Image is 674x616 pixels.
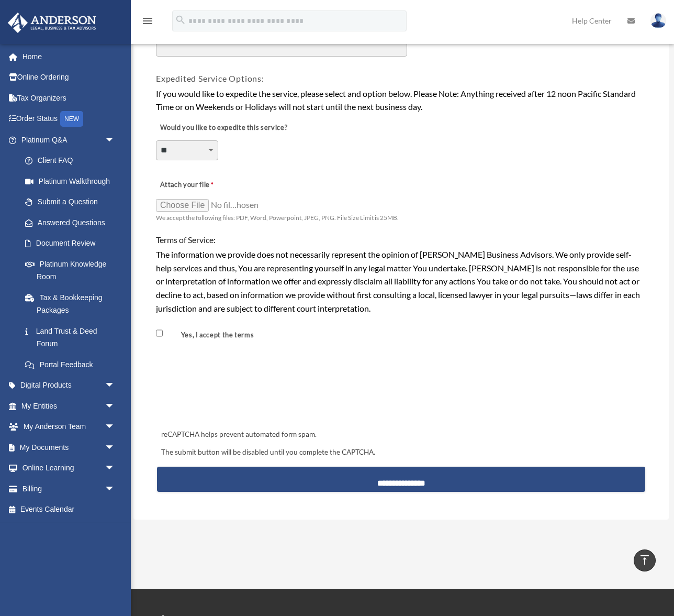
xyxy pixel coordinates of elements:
span: arrow_drop_down [105,375,126,397]
div: The information we provide does not necessarily represent the opinion of [PERSON_NAME] Business A... [156,248,646,315]
label: Attach your file [156,178,261,193]
img: Anderson Advisors Platinum Portal [5,13,99,33]
a: Events Calendar [7,499,131,520]
div: reCAPTCHA helps prevent automated form spam. [157,428,645,441]
div: If you would like to expedite the service, please select and option below. Please Note: Anything ... [156,87,646,114]
a: Submit a Question [15,192,131,213]
a: Tax Organizers [7,87,131,108]
span: arrow_drop_down [105,478,126,500]
a: Online Ordering [7,67,131,88]
i: menu [141,15,154,27]
a: Platinum Knowledge Room [15,254,131,287]
a: Tax & Bookkeeping Packages [15,287,131,321]
img: User Pic [650,13,666,28]
a: Client FAQ [15,150,131,171]
span: We accept the following files: PDF, Word, Powerpoint, JPEG, PNG. File Size Limit is 25MB. [156,214,399,222]
div: The submit button will be disabled until you complete the CAPTCHA. [157,446,645,459]
span: Expedited Service Options: [156,73,264,83]
iframe: reCAPTCHA [158,366,317,407]
a: Billingarrow_drop_down [7,478,131,499]
a: Digital Productsarrow_drop_down [7,375,131,396]
i: vertical_align_top [638,554,651,566]
a: My Documentsarrow_drop_down [7,437,131,458]
a: Answered Questions [15,212,131,233]
a: menu [141,18,154,27]
span: arrow_drop_down [105,437,126,458]
a: Platinum Walkthrough [15,171,131,192]
a: Home [7,46,131,67]
a: My Entitiesarrow_drop_down [7,395,131,416]
span: arrow_drop_down [105,395,126,417]
span: arrow_drop_down [105,458,126,479]
a: vertical_align_top [634,549,656,571]
span: arrow_drop_down [105,416,126,438]
a: Land Trust & Deed Forum [15,321,131,354]
label: Would you like to expedite this service? [156,121,290,136]
a: My Anderson Teamarrow_drop_down [7,416,131,437]
a: Order StatusNEW [7,108,131,130]
label: Yes, I accept the terms [165,331,258,340]
span: arrow_drop_down [105,129,126,151]
div: NEW [60,111,83,127]
a: Platinum Q&Aarrow_drop_down [7,129,131,150]
a: Portal Feedback [15,354,131,375]
i: search [175,14,186,26]
a: Document Review [15,233,126,254]
h4: Terms of Service: [156,234,646,246]
a: Online Learningarrow_drop_down [7,458,131,479]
